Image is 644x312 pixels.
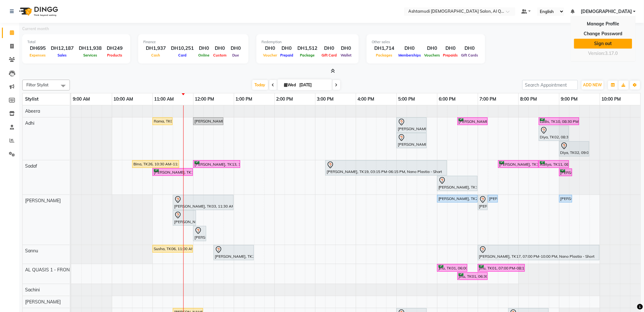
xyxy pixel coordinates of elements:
[560,196,572,202] div: [PERSON_NAME], TK18, 09:00 PM-09:20 PM, Eyebrow Threading
[499,161,538,167] div: [PERSON_NAME], TK11, 07:30 PM-08:30 PM, Hydra Facial
[295,45,320,52] div: DH1,512
[397,95,417,104] a: 5:00 PM
[442,53,460,57] span: Prepaids
[339,53,353,57] span: Wallet
[25,108,40,114] span: Abeera
[168,45,196,52] div: DH10,251
[438,265,467,271] div: Jinu, TK01, 06:00 PM-06:45 PM, Classic Manicure
[25,299,61,305] span: [PERSON_NAME]
[112,95,135,104] a: 10:00 AM
[458,118,487,124] div: [PERSON_NAME] me, TK25, 06:30 PM-07:15 PM, Classic Manicure
[560,142,589,156] div: Diya, TK02, 09:00 PM-09:45 PM, Classic Pedicure
[560,169,572,176] div: [PERSON_NAME], TK11, 09:00 PM-09:20 PM, Eyebrow Threading
[356,95,376,104] a: 4:00 PM
[194,227,206,240] div: [PERSON_NAME], TK09, 12:00 PM-12:20 PM, [PERSON_NAME]/Face Bleach
[582,81,604,90] button: ADD NEW
[438,196,477,202] div: [PERSON_NAME], TK24, 06:00 PM-07:00 PM, Hydra Facial
[437,95,458,104] a: 6:00 PM
[574,39,632,49] a: Sign out
[104,45,125,52] div: DH249
[442,45,460,52] div: DH0
[315,95,336,104] a: 3:00 PM
[478,95,498,104] a: 7:00 PM
[228,45,243,52] div: DH0
[56,53,69,57] span: Sales
[320,45,338,52] div: DH0
[143,45,168,52] div: DH1,937
[25,248,38,254] span: Sannu
[27,45,48,52] div: DH695
[275,95,295,104] a: 2:00 PM
[212,53,228,57] span: Custom
[478,196,487,209] div: [PERSON_NAME], TK19, 07:00 PM-07:15 PM, Under Arms Waxing
[25,163,37,169] span: Sadaf
[173,211,195,225] div: [PERSON_NAME], TK09, 11:30 AM-12:05 PM, Clean up
[397,134,426,147] div: [PERSON_NAME], TK08, 05:00 PM-05:45 PM, Classic Pedicure
[25,96,38,102] span: Stylist
[153,169,192,175] div: [PERSON_NAME], TK13, 11:00 AM-12:00 PM, Creative Hair Cut
[375,53,394,57] span: Packages
[261,39,354,45] div: Redemption
[16,3,60,20] img: logo
[372,39,480,45] div: Other sales
[105,53,124,57] span: Products
[438,177,477,190] div: [PERSON_NAME], TK19, 06:00 PM-07:00 PM, Creative Hair Cut
[27,39,125,45] div: Total
[539,127,568,140] div: Diya, TK02, 08:30 PM-09:15 PM, Classic Manicure
[397,118,426,132] div: [PERSON_NAME], TK08, 05:00 PM-05:45 PM, Classic Manicure
[458,273,487,279] div: Jinu, TK01, 06:30 PM-07:15 PM, Classic Pedicure
[196,45,212,52] div: DH0
[261,45,279,52] div: DH0
[574,29,632,39] a: Change Password
[460,53,480,57] span: Gift Cards
[283,83,298,87] span: Wed
[299,53,316,57] span: Package
[539,161,568,167] div: Aditya, TK11, 08:30 PM-09:15 PM, Hair Spa Schwarkopf/Loreal/Keratin - Short
[279,45,295,52] div: DH0
[252,80,268,90] span: Today
[71,95,92,104] a: 9:00 AM
[76,45,104,52] div: DH11,938
[338,45,354,52] div: DH0
[82,53,99,57] span: Services
[478,265,524,271] div: Jinu, TK01, 07:00 PM-08:10 PM, Roots Color - [MEDICAL_DATA] Free
[214,246,253,259] div: [PERSON_NAME], TK22, 12:30 PM-01:30 PM, Creative Hair Cut
[153,118,172,124] div: Rama, TK07, 11:00 AM-11:30 AM, Classic Pedicure
[231,53,241,57] span: Due
[153,95,176,104] a: 11:00 AM
[397,45,423,52] div: DH0
[26,82,49,87] span: Filter Stylist
[326,161,446,175] div: [PERSON_NAME], TK19, 03:15 PM-06:15 PM, Nano Plastia - Short
[372,45,397,52] div: DH1,714
[574,49,632,58] div: Version:3.17.0
[460,45,480,52] div: DH0
[25,198,61,203] span: [PERSON_NAME]
[25,267,89,273] span: AL QUASIS 1 - FRONT OFFICE
[177,53,188,57] span: Card
[143,39,243,45] div: Finance
[539,118,579,124] div: Ludis, TK10, 08:30 PM-09:30 PM, Relaxing Massage
[600,95,623,104] a: 10:00 PM
[423,45,442,52] div: DH0
[25,120,34,126] span: Adhi
[519,95,539,104] a: 8:00 PM
[581,8,632,15] span: [DEMOGRAPHIC_DATA]
[522,80,578,90] input: Search Appointment
[48,45,76,52] div: DH12,187
[574,19,632,29] a: Manage Profile
[22,26,49,32] label: Current month
[193,95,216,104] a: 12:00 PM
[28,53,48,57] span: Expenses
[478,246,599,259] div: [PERSON_NAME], TK17, 07:00 PM-10:00 PM, Nano Plastia - Short
[150,53,162,57] span: Cash
[298,80,329,90] input: 2025-09-03
[279,53,295,57] span: Prepaid
[25,287,40,293] span: Sachini
[173,196,233,209] div: [PERSON_NAME], TK03, 11:30 AM-01:00 PM, Hydra Facial with Brightening
[234,95,254,104] a: 1:00 PM
[423,53,442,57] span: Vouchers
[583,83,602,87] span: ADD NEW
[261,53,279,57] span: Voucher
[194,118,223,124] div: [PERSON_NAME], TK29, 12:00 PM-12:45 PM, Classic Pedicure
[559,95,580,104] a: 9:00 PM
